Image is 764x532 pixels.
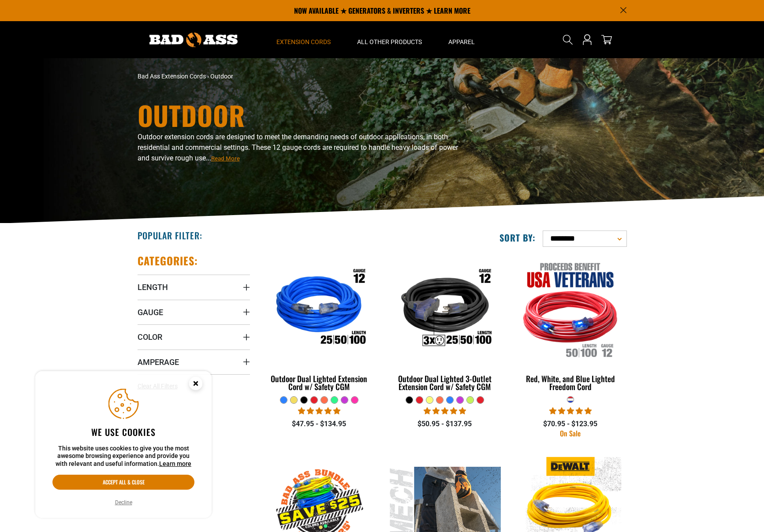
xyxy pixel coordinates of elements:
[499,232,536,243] label: Sort by:
[138,73,206,80] a: Bad Ass Extension Cords
[138,230,202,241] h2: Popular Filter:
[138,133,458,162] span: Outdoor extension cords are designed to meet the demanding needs of outdoor applications, in both...
[514,430,626,437] div: On Sale
[138,307,163,317] span: Gauge
[298,407,340,415] span: 4.81 stars
[149,33,238,47] img: Bad Ass Extension Cords
[52,426,194,438] h2: We use cookies
[388,375,501,391] div: Outdoor Dual Lighted 3-Outlet Extension Cord w/ Safety CGM
[263,375,376,391] div: Outdoor Dual Lighted Extension Cord w/ Safety CGM
[138,357,179,367] span: Amperage
[263,254,376,396] a: Outdoor Dual Lighted Extension Cord w/ Safety CGM Outdoor Dual Lighted Extension Cord w/ Safety CGM
[515,258,626,360] img: Red, White, and Blue Lighted Freedom Cord
[159,460,191,467] a: Learn more
[138,324,250,349] summary: Color
[514,419,626,429] div: $70.95 - $123.95
[52,445,194,468] p: This website uses cookies to give you the most awesome browsing experience and provide you with r...
[549,407,592,415] span: 5.00 stars
[207,73,209,80] span: ›
[514,375,626,391] div: Red, White, and Blue Lighted Freedom Cord
[211,155,240,162] span: Read More
[435,21,488,58] summary: Apparel
[263,419,376,429] div: $47.95 - $134.95
[138,102,459,128] h1: Outdoor
[388,419,501,429] div: $50.95 - $137.95
[112,498,135,507] button: Decline
[424,407,466,415] span: 4.80 stars
[514,254,626,396] a: Red, White, and Blue Lighted Freedom Cord Red, White, and Blue Lighted Freedom Cord
[264,258,375,360] img: Outdoor Dual Lighted Extension Cord w/ Safety CGM
[138,282,168,292] span: Length
[448,38,475,46] span: Apparel
[138,72,459,81] nav: breadcrumbs
[276,38,331,46] span: Extension Cords
[138,332,162,342] span: Color
[561,33,575,47] summary: Search
[388,254,501,396] a: Outdoor Dual Lighted 3-Outlet Extension Cord w/ Safety CGM Outdoor Dual Lighted 3-Outlet Extensio...
[389,258,500,360] img: Outdoor Dual Lighted 3-Outlet Extension Cord w/ Safety CGM
[52,475,194,490] button: Accept all & close
[344,21,435,58] summary: All Other Products
[138,300,250,324] summary: Gauge
[263,21,344,58] summary: Extension Cords
[138,350,250,374] summary: Amperage
[138,275,250,299] summary: Length
[35,371,212,518] aside: Cookie Consent
[357,38,422,46] span: All Other Products
[210,73,233,80] span: Outdoor
[138,254,198,268] h2: Categories:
